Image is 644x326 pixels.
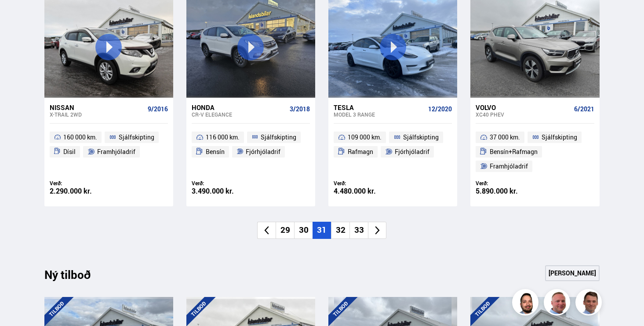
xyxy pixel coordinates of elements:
[148,106,168,113] span: 9/2016
[50,103,144,111] div: Nissan
[334,180,393,187] div: Verð:
[63,147,76,157] span: Dísil
[513,290,540,317] img: nhp88E3Fdnt1Opn2.png
[276,222,294,239] li: 29
[186,98,315,206] a: Honda CR-V ELEGANCE 3/2018 116 000 km. Sjálfskipting Bensín Fjórhjóladrif Verð: 3.490.000 kr.
[577,290,603,317] img: FbJEzSuNWCJXmdc-.webp
[476,187,535,195] div: 5.890.000 kr.
[44,268,106,286] div: Ný tilboð
[246,147,280,157] span: Fjórhjóladrif
[574,106,594,113] span: 6/2021
[50,180,109,187] div: Verð:
[490,147,538,157] span: Bensín+Rafmagn
[348,147,373,157] span: Rafmagn
[97,147,135,157] span: Framhjóladrif
[192,111,286,117] div: CR-V ELEGANCE
[290,106,310,113] span: 3/2018
[328,98,457,206] a: Tesla Model 3 RANGE 12/2020 109 000 km. Sjálfskipting Rafmagn Fjórhjóladrif Verð: 4.480.000 kr.
[545,290,571,317] img: siFngHWaQ9KaOqBr.png
[261,132,296,143] span: Sjálfskipting
[542,132,577,143] span: Sjálfskipting
[395,147,429,157] span: Fjórhjóladrif
[349,222,368,239] li: 33
[476,103,570,111] div: Volvo
[331,222,349,239] li: 32
[403,132,439,143] span: Sjálfskipting
[7,4,33,30] button: Opna LiveChat spjallviðmót
[192,187,251,195] div: 3.490.000 kr.
[334,111,425,117] div: Model 3 RANGE
[50,111,144,117] div: X-Trail 2WD
[348,132,382,143] span: 109 000 km.
[206,132,240,143] span: 116 000 km.
[428,106,452,113] span: 12/2020
[334,103,425,111] div: Tesla
[490,161,528,172] span: Framhjóladrif
[476,180,535,187] div: Verð:
[206,147,225,157] span: Bensín
[50,187,109,195] div: 2.290.000 kr.
[313,222,331,239] li: 31
[294,222,313,239] li: 30
[334,187,393,195] div: 4.480.000 kr.
[545,265,600,281] a: [PERSON_NAME]
[63,132,97,143] span: 160 000 km.
[119,132,154,143] span: Sjálfskipting
[476,111,570,117] div: XC40 PHEV
[470,98,599,206] a: Volvo XC40 PHEV 6/2021 37 000 km. Sjálfskipting Bensín+Rafmagn Framhjóladrif Verð: 5.890.000 kr.
[192,103,286,111] div: Honda
[490,132,520,143] span: 37 000 km.
[192,180,251,187] div: Verð:
[44,98,173,206] a: Nissan X-Trail 2WD 9/2016 160 000 km. Sjálfskipting Dísil Framhjóladrif Verð: 2.290.000 kr.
